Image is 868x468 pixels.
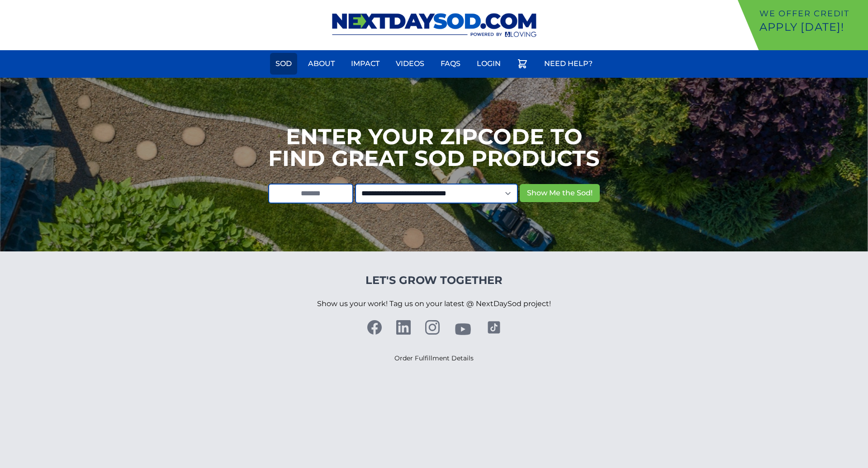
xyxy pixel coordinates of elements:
[520,184,600,202] button: Show Me the Sod!
[346,53,385,75] a: Impact
[435,53,466,75] a: FAQs
[759,7,864,20] p: We offer Credit
[317,288,551,320] p: Show us your work! Tag us on your latest @ NextDaySod project!
[317,273,551,288] h4: Let's Grow Together
[390,53,430,75] a: Videos
[471,53,506,75] a: Login
[394,354,474,362] a: Order Fulfillment Details
[759,20,864,34] p: Apply [DATE]!
[303,53,340,75] a: About
[539,53,598,75] a: Need Help?
[268,126,600,169] h1: Enter your Zipcode to Find Great Sod Products
[270,53,297,75] a: Sod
